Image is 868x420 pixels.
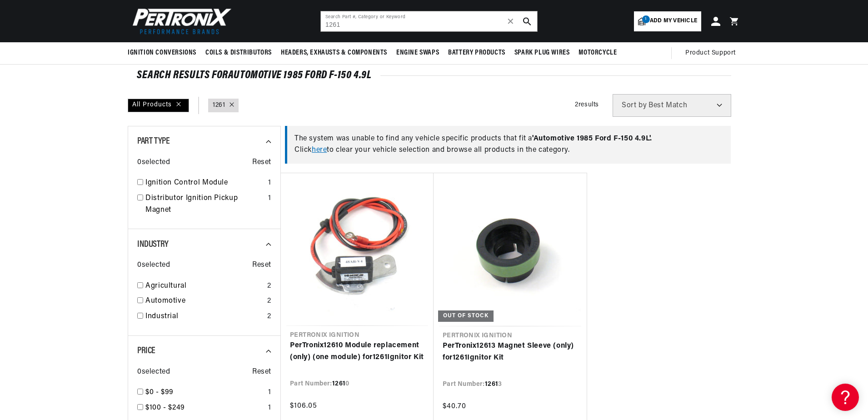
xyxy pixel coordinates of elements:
div: 1 [268,402,271,414]
span: Engine Swaps [396,48,439,58]
span: $100 - $249 [145,404,185,411]
a: Ignition Control Module [145,177,264,189]
a: 1Add my vehicle [634,11,701,31]
span: Add my vehicle [650,17,697,25]
div: All Products [128,99,189,112]
a: here [312,146,327,154]
div: 1 [268,193,271,205]
div: 2 [267,280,271,292]
a: Distributor Ignition Pickup Magnet [145,193,264,216]
span: Product Support [685,48,736,58]
a: Agricultural [145,280,264,292]
span: 0 selected [137,157,170,169]
summary: Coils & Distributors [201,42,276,64]
span: Part Type [137,137,170,146]
select: Sort by [613,94,731,117]
span: Reset [252,260,271,271]
span: Battery Products [448,48,505,58]
summary: Engine Swaps [392,42,444,64]
div: The system was unable to find any vehicle specific products that fit a Click to clear your vehicl... [285,126,731,164]
summary: Spark Plug Wires [510,42,574,64]
a: Industrial [145,311,264,323]
input: Search Part #, Category or Keyword [321,11,537,31]
span: Motorcycle [579,48,617,58]
span: Industry [137,240,169,249]
img: Pertronix [128,5,232,37]
summary: Headers, Exhausts & Components [276,42,392,64]
button: search button [517,11,537,31]
a: PerTronix12610 Module replacement (only) (one module) for1261Ignitor Kit [290,340,424,363]
span: Reset [252,157,271,169]
span: 1 [642,15,650,23]
summary: Battery Products [444,42,510,64]
span: Headers, Exhausts & Components [281,48,387,58]
span: 0 selected [137,366,170,378]
span: Coils & Distributors [205,48,272,58]
span: Spark Plug Wires [514,48,570,58]
span: 0 selected [137,260,170,271]
span: $0 - $99 [145,389,174,396]
span: 2 results [575,101,599,108]
div: 1 [268,177,271,189]
summary: Ignition Conversions [128,42,201,64]
summary: Motorcycle [574,42,621,64]
a: PerTronix12613 Magnet Sleeve (only) for1261Ignitor Kit [443,340,578,364]
span: Sort by [622,102,647,109]
span: Ignition Conversions [128,48,196,58]
span: ' Automotive 1985 Ford F-150 4.9L '. [532,135,652,142]
div: SEARCH RESULTS FOR Automotive 1985 Ford F-150 4.9L [137,71,731,80]
div: 1 [268,387,271,399]
span: Price [137,346,155,355]
a: Automotive [145,295,264,307]
div: 2 [267,311,271,323]
span: Reset [252,366,271,378]
div: 2 [267,295,271,307]
summary: Product Support [685,42,740,64]
a: 1261 [213,100,225,110]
